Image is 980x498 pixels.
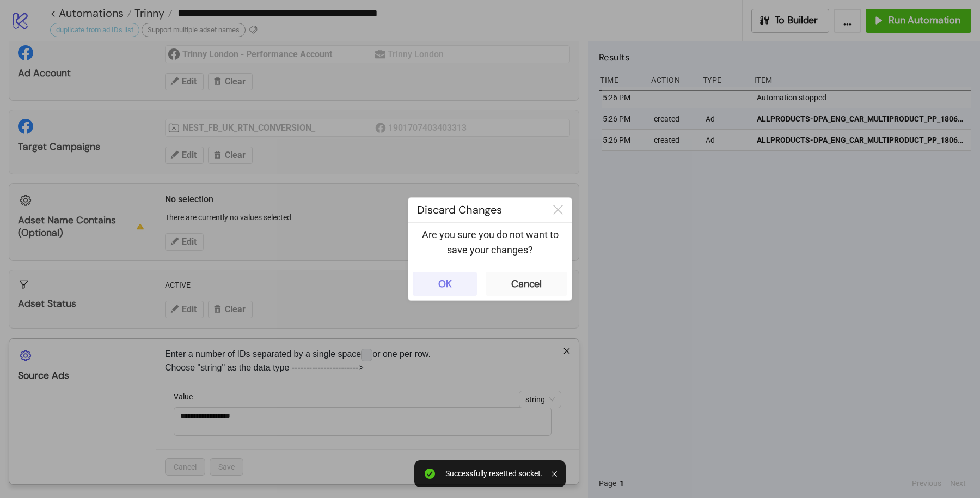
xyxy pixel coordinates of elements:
button: Cancel [486,272,567,296]
div: Cancel [511,278,542,290]
p: Are you sure you do not want to save your changes? [417,227,563,258]
div: Discard Changes [408,198,544,222]
button: OK [413,272,477,296]
div: OK [438,278,452,290]
div: Successfully resetted socket. [445,469,543,478]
